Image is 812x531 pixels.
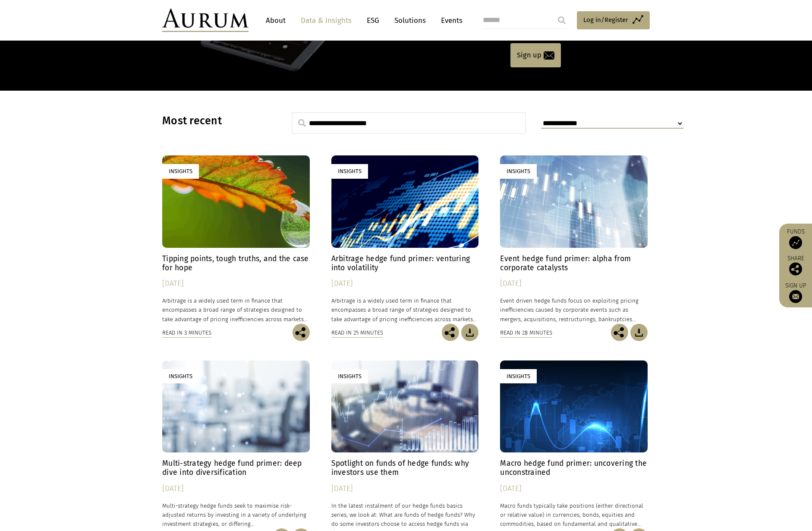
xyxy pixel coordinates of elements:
div: [DATE] [500,278,648,290]
a: Solutions [390,13,430,28]
span: Log in/Register [583,15,628,25]
div: Read in 3 minutes [162,328,211,338]
a: Sign up [510,43,561,67]
p: Multi-strategy hedge funds seek to maximise risk-adjusted returns by investing in a variety of un... [162,501,310,528]
a: About [261,13,290,28]
h4: Macro hedge fund primer: uncovering the unconstrained [500,459,648,477]
div: Insights [162,164,199,178]
img: Download Article [461,324,478,341]
p: Arbitrage is a widely used term in finance that encompasses a broad range of strategies designed ... [331,296,479,323]
h4: Multi-strategy hedge fund primer: deep dive into diversification [162,459,310,477]
img: Share this post [442,324,459,341]
img: Share this post [789,262,802,275]
img: email-icon [544,51,554,60]
h4: Event hedge fund primer: alpha from corporate catalysts [500,254,648,272]
div: Read in 25 minutes [331,328,383,338]
div: [DATE] [162,483,310,495]
h4: Tipping points, tough truths, and the case for hope [162,254,310,272]
img: search.svg [298,119,306,127]
p: Macro funds typically take positions (either directional or relative value) in currencies, bonds,... [500,501,648,528]
img: Share this post [611,324,628,341]
div: Share [784,256,808,275]
h4: Arbitrage hedge fund primer: venturing into volatility [331,254,479,272]
a: Insights Macro hedge fund primer: uncovering the unconstrained [DATE] Macro funds typically take ... [500,360,648,528]
a: Events [437,13,463,28]
div: [DATE] [331,483,479,495]
div: [DATE] [331,278,479,290]
a: Insights Event hedge fund primer: alpha from corporate catalysts [DATE] Event driven hedge funds ... [500,155,648,323]
img: Sign up to our newsletter [789,290,802,303]
a: Sign up [784,282,808,303]
div: Insights [331,369,368,383]
div: Insights [331,164,368,178]
div: Insights [500,164,537,178]
h4: Spotlight on funds of hedge funds: why investors use them [331,459,479,477]
input: Submit [553,12,570,29]
img: Share this post [293,324,310,341]
a: Data & Insights [296,13,356,28]
div: Insights [500,369,537,383]
p: Event driven hedge funds focus on exploiting pricing inefficiencies caused by corporate events su... [500,296,648,323]
a: ESG [362,13,384,28]
img: Aurum [162,9,249,32]
div: Read in 28 minutes [500,328,552,338]
h3: Most recent [162,114,270,127]
a: Insights Arbitrage hedge fund primer: venturing into volatility [DATE] Arbitrage is a widely used... [331,155,479,323]
a: Log in/Register [577,11,650,29]
div: [DATE] [162,278,310,290]
div: [DATE] [500,483,648,495]
a: Funds [784,228,808,249]
img: Download Article [630,324,648,341]
a: Insights Tipping points, tough truths, and the case for hope [DATE] Arbitrage is a widely used te... [162,155,310,323]
p: Arbitrage is a widely used term in finance that encompasses a broad range of strategies designed ... [162,296,310,323]
a: Insights Multi-strategy hedge fund primer: deep dive into diversification [DATE] Multi-strategy h... [162,360,310,528]
img: Access Funds [789,236,802,249]
div: Insights [162,369,199,383]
